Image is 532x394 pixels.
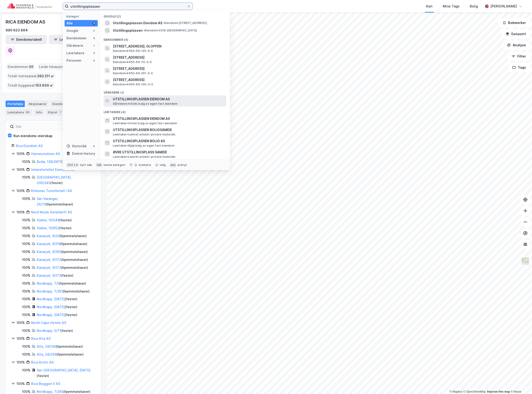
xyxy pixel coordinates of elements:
[37,352,57,356] a: Alta, 28/268
[113,83,153,86] span: Eiendom • 4650-69-100-0-0
[6,35,47,44] button: Eiendomstabell
[37,273,73,278] div: ( fester )
[37,257,88,263] div: ( hjemmelshaver )
[37,225,72,231] div: ( fester )
[66,43,83,48] div: Gårdeiere
[66,35,87,41] div: Eiendommer
[22,225,30,231] div: 100%
[508,52,530,61] button: Filter
[22,296,30,302] div: 100%
[16,320,25,326] div: 100%
[22,367,30,373] div: 100%
[509,63,530,72] button: Tags
[22,312,30,318] div: 100%
[37,329,61,333] a: Nordkapp, 5/71
[92,51,96,55] div: 4
[22,344,30,349] div: 100%
[37,296,77,302] div: ( fester )
[502,29,530,39] button: Datasett
[31,210,72,214] a: Nord Norsk Hotelldrift AS
[177,163,187,167] div: avbryt
[113,138,224,144] span: UTSTILLINGSPLASSEN BOLIG AS
[49,35,90,44] button: Leietakertabell
[113,102,178,106] span: Gårdeiere • Utvikl./salg av egen fast eiendom
[443,3,460,9] div: Mine Tags
[37,217,72,223] div: ( fester )
[37,63,70,71] div: Leide lokasjoner :
[92,29,96,33] div: 2
[509,372,532,394] iframe: Chat Widget
[37,159,88,165] div: ( hjemmelshaver )
[37,233,87,239] div: ( hjemmelshaver )
[6,82,55,89] div: Totalt byggareal :
[160,163,166,167] div: velg
[22,257,30,263] div: 100%
[463,390,486,393] a: OpenStreetMap
[34,109,44,115] div: Info
[37,344,83,349] div: ( hjemmelshaver )
[491,3,517,9] div: [PERSON_NAME]
[46,109,65,115] div: Styret
[37,305,65,309] a: Nordkapp, [DATE]
[37,196,95,207] div: ( hjemmelshaver )
[426,3,433,9] div: Kart
[113,20,162,26] span: Utstillingsplassen Eiendom AS
[22,159,30,165] div: 100%
[37,175,95,186] div: ( fester )
[16,360,25,365] div: 100%
[92,36,96,40] div: 4
[22,249,30,255] div: 100%
[37,352,84,357] div: ( hjemmelshaver )
[6,27,28,33] div: 990 623 864
[66,143,87,149] div: Historikk
[16,188,25,194] div: 100%
[37,175,72,185] a: [GEOGRAPHIC_DATA], 200/345
[66,28,78,34] div: Google
[58,110,63,114] div: 7
[509,372,532,394] div: Kontrollprogram for chat
[37,160,61,164] a: Bodø, 138/3817
[37,273,61,277] a: Karasjok, 9/173
[521,257,530,266] img: Z
[37,234,60,238] a: Karasjok, 9/29
[6,72,56,80] div: Totalt tomteareal :
[37,281,59,285] a: Nordkapp, 7/5
[25,110,30,114] div: 66
[22,281,30,286] div: 100%
[113,127,224,133] span: UTSTILLINGSPLASSEN BOLIGSAMEIE
[22,217,30,223] div: 100%
[6,18,46,26] div: RICA EIENDOM AS
[113,121,177,125] span: Leietaker • Utvikl./salg av egen fast eiendom
[100,107,230,115] div: Leietakere (4)
[37,312,77,318] div: ( fester )
[31,168,74,172] a: Ishavshotellet Eiendom AS
[6,109,32,115] div: Leietakere
[170,163,177,167] div: esc
[22,352,30,357] div: 100%
[92,59,96,62] div: 0
[66,163,79,167] div: Ctrl + k
[66,50,84,56] div: Leietakere
[37,242,60,246] a: Karasjok, 9/119
[37,304,77,310] div: ( fester )
[16,167,25,172] div: 100%
[7,3,52,10] img: cushman-wakefield-realkapital-logo.202ea83816669bd177139c58696a8fa1.svg
[100,11,230,19] div: Google (2)
[37,297,65,301] a: Nordkapp, [DATE]
[22,175,30,180] div: 100%
[14,123,65,130] input: Søk
[37,289,90,294] div: ( hjemmelshaver )
[139,163,151,167] div: markere
[113,66,224,71] span: [STREET_ADDRESS]
[72,151,95,156] div: Delete history
[113,155,176,159] span: Leietaker • Lønnet arbeid i private husholdn.
[37,226,59,230] a: Vadsø, 10/653
[113,96,224,102] span: UTSTILLINGSPLASSEN EIENDOM AS
[37,266,61,269] a: Karasjok, 9/173
[113,44,224,49] span: [STREET_ADDRESS], GLOPPEN
[16,144,43,148] a: Rica Eiendom AS
[35,83,53,88] span: 153 630 ㎡
[31,382,60,386] a: Rica Bryggen II AS
[50,101,80,107] div: Eiendommer
[487,390,510,393] a: Improve this map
